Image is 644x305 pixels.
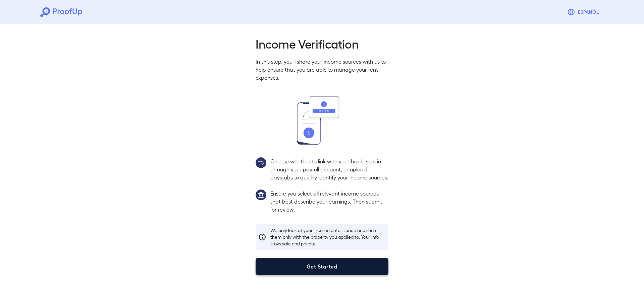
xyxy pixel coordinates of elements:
[270,189,388,214] p: Ensure you select all relevant income sources that best describe your earnings. Then submit for r...
[256,36,388,51] h2: Income Verification
[270,227,386,247] p: We only look at your income details once and share them only with the property you applied to. Yo...
[270,157,388,181] p: Choose whether to link with your bank, sign in through your payroll account, or upload paystubs t...
[256,58,388,82] p: In this step, you'll share your income sources with us to help ensure that you are able to manage...
[297,96,347,145] img: transfer_money.svg
[256,157,266,168] img: group2.svg
[256,258,388,275] button: Get Started
[565,5,604,19] button: Espanõl
[256,189,266,200] img: group1.svg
